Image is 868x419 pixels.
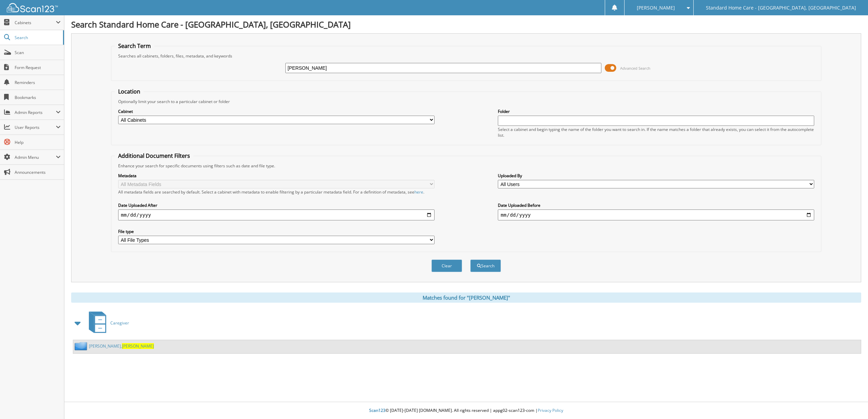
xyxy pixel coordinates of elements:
div: Searches all cabinets, folders, files, metadata, and keywords [115,53,818,59]
span: Help [15,139,61,145]
a: Privacy Policy [538,407,563,413]
span: Announcements [15,169,61,175]
div: Matches found for "[PERSON_NAME]" [71,292,861,303]
a: [PERSON_NAME],[PERSON_NAME] [89,343,154,349]
div: Enhance your search for specific documents using filters such as date and file type. [115,163,818,169]
a: Caregiver [85,309,129,336]
legend: Search Term [115,42,154,50]
div: Select a cabinet and begin typing the name of the folder you want to search in. If the name match... [498,127,814,138]
span: Advanced Search [620,66,650,71]
label: Metadata [118,173,435,179]
img: folder2.png [75,342,89,350]
span: Form Request [15,65,61,70]
label: File type [118,229,435,234]
span: [PERSON_NAME] [637,6,675,10]
input: end [498,209,814,220]
div: © [DATE]-[DATE] [DOMAIN_NAME]. All rights reserved | appg02-scan123-com | [64,402,868,419]
button: Search [470,259,501,272]
span: Standard Home Care - [GEOGRAPHIC_DATA], [GEOGRAPHIC_DATA] [706,6,856,10]
span: Cabinets [15,20,56,26]
label: Date Uploaded After [118,202,435,208]
input: start [118,209,435,220]
legend: Additional Document Filters [115,152,193,160]
h1: Search Standard Home Care - [GEOGRAPHIC_DATA], [GEOGRAPHIC_DATA] [71,19,861,30]
span: Scan [15,50,61,55]
div: All metadata fields are searched by default. Select a cabinet with metadata to enable filtering b... [118,189,435,195]
span: Scan123 [369,407,385,413]
span: Caregiver [110,320,129,326]
label: Cabinet [118,108,435,114]
div: Optionally limit your search to a particular cabinet or folder [115,99,818,104]
legend: Location [115,88,144,95]
label: Folder [498,108,814,114]
span: Reminders [15,80,61,85]
span: Search [15,35,60,40]
label: Uploaded By [498,173,814,179]
span: Bookmarks [15,95,61,100]
a: here [414,189,423,195]
span: User Reports [15,124,56,130]
span: Admin Reports [15,110,56,115]
span: Admin Menu [15,154,56,160]
button: Clear [431,259,462,272]
img: scan123-logo-white.svg [7,3,58,12]
span: [PERSON_NAME] [122,343,154,349]
label: Date Uploaded Before [498,202,814,208]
